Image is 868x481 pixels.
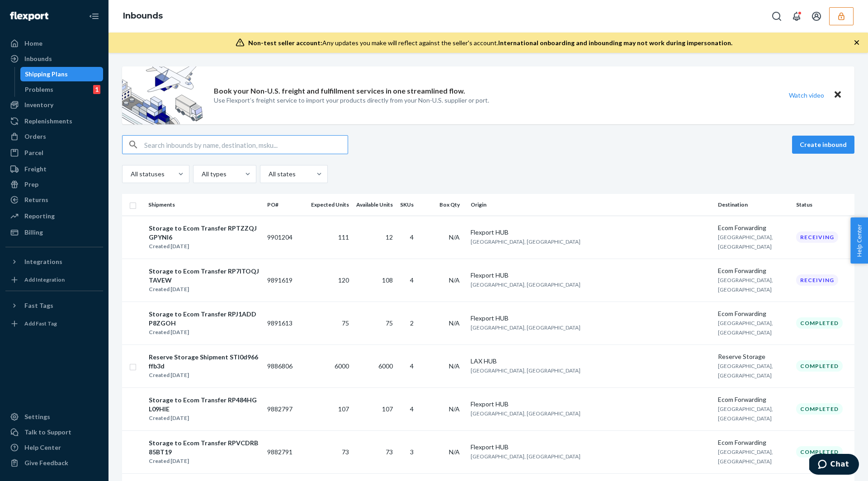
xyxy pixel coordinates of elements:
[410,276,414,284] span: 4
[149,267,259,285] div: Storage to Ecom Transfer RP7ITOQJTAVEW
[24,132,46,141] div: Orders
[149,457,259,466] div: Created [DATE]
[116,3,170,29] ol: breadcrumbs
[5,177,103,192] a: Prep
[201,170,202,179] input: All types
[264,259,307,302] td: 9891619
[5,425,103,439] button: Talk to Support
[24,257,62,266] div: Integrations
[386,233,393,241] span: 12
[342,448,349,456] span: 73
[264,194,307,216] th: PO#
[10,12,48,21] img: Flexport logo
[149,224,259,242] div: Storage to Ecom Transfer RPTZZQJGPYNI6
[850,217,868,264] span: Help Center
[264,216,307,259] td: 9901204
[796,317,843,329] div: Completed
[24,39,42,48] div: Home
[5,410,103,424] a: Settings
[353,194,396,216] th: Available Units
[718,395,789,404] div: Ecom Forwarding
[410,319,414,327] span: 2
[386,448,393,456] span: 73
[24,195,48,204] div: Returns
[714,194,793,216] th: Destination
[5,52,103,66] a: Inbounds
[149,414,259,423] div: Created [DATE]
[410,233,414,241] span: 4
[214,96,489,105] p: Use Flexport’s freight service to import your products directly from your Non-U.S. supplier or port.
[149,328,259,337] div: Created [DATE]
[338,233,349,241] span: 111
[718,223,789,232] div: Ecom Forwarding
[382,405,393,413] span: 107
[20,67,104,81] a: Shipping Plans
[5,36,103,51] a: Home
[718,438,789,447] div: Ecom Forwarding
[20,82,104,97] a: Problems1
[449,448,460,456] span: N/A
[24,443,61,452] div: Help Center
[24,228,43,237] div: Billing
[449,362,460,370] span: N/A
[25,85,53,94] div: Problems
[796,360,843,372] div: Completed
[248,38,732,47] div: Any updates you make will reflect against the seller's account.
[149,371,259,380] div: Created [DATE]
[5,298,103,313] button: Fast Tags
[5,225,103,240] a: Billing
[788,7,806,25] button: Open notifications
[498,39,732,47] span: International onboarding and inbounding may not work during impersonation.
[410,405,414,413] span: 4
[24,276,65,283] div: Add Integration
[149,353,259,371] div: Reserve Storage Shipment STI0d966ffb3d
[410,362,414,370] span: 4
[471,281,580,288] span: [GEOGRAPHIC_DATA], [GEOGRAPHIC_DATA]
[24,458,68,467] div: Give Feedback
[807,7,826,25] button: Open account menu
[792,136,854,154] button: Create inbound
[410,448,414,456] span: 3
[396,194,421,216] th: SKUs
[718,406,773,422] span: [GEOGRAPHIC_DATA], [GEOGRAPHIC_DATA]
[471,453,580,460] span: [GEOGRAPHIC_DATA], [GEOGRAPHIC_DATA]
[24,100,53,109] div: Inventory
[5,273,103,287] a: Add Integration
[471,410,580,417] span: [GEOGRAPHIC_DATA], [GEOGRAPHIC_DATA]
[5,193,103,207] a: Returns
[382,276,393,284] span: 108
[449,319,460,327] span: N/A
[307,194,353,216] th: Expected Units
[467,194,714,216] th: Origin
[449,233,460,241] span: N/A
[832,89,844,102] button: Close
[471,443,711,452] div: Flexport HUB
[793,194,854,216] th: Status
[85,7,103,25] button: Close Navigation
[718,448,773,465] span: [GEOGRAPHIC_DATA], [GEOGRAPHIC_DATA]
[25,70,68,79] div: Shipping Plans
[123,11,163,21] a: Inbounds
[768,7,786,25] button: Open Search Box
[24,180,38,189] div: Prep
[5,456,103,470] button: Give Feedback
[149,310,259,328] div: Storage to Ecom Transfer RPJ1ADDP8ZGOH
[718,277,773,293] span: [GEOGRAPHIC_DATA], [GEOGRAPHIC_DATA]
[5,255,103,269] button: Integrations
[783,89,830,102] button: Watch video
[144,136,348,154] input: Search inbounds by name, destination, msku...
[149,285,259,294] div: Created [DATE]
[471,314,711,323] div: Flexport HUB
[24,320,57,327] div: Add Fast Tag
[5,129,103,144] a: Orders
[449,405,460,413] span: N/A
[24,428,71,437] div: Talk to Support
[149,439,259,457] div: Storage to Ecom Transfer RPVCDRB85BT19
[145,194,264,216] th: Shipments
[718,320,773,336] span: [GEOGRAPHIC_DATA], [GEOGRAPHIC_DATA]
[471,357,711,366] div: LAX HUB
[5,209,103,223] a: Reporting
[796,446,843,457] div: Completed
[5,316,103,331] a: Add Fast Tag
